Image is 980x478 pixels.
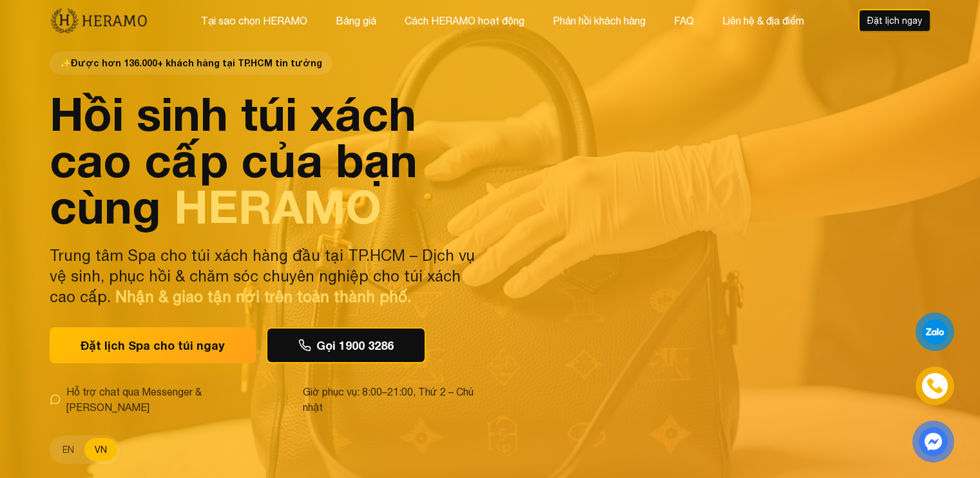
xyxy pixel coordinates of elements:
button: EN [52,438,84,461]
button: FAQ [670,12,698,29]
button: Phản hồi khách hàng [549,12,649,29]
button: Bảng giá [332,12,380,29]
span: Giờ phục vụ: 8:00–21:00, Thứ 2 – Chủ nhật [303,384,483,415]
span: Được hơn 136.000+ khách hàng tại TP.HCM tin tưởng [50,52,332,75]
p: Trung tâm Spa cho túi xách hàng đầu tại TP.HCM – Dịch vụ vệ sinh, phục hồi & chăm sóc chuyên nghi... [50,245,483,307]
h1: Hồi sinh túi xách cao cấp của bạn cùng [50,90,483,229]
button: VN [84,438,117,461]
img: phone-icon [926,377,944,395]
img: new-logo.3f60348b.png [50,7,148,34]
button: Gọi 1900 3286 [266,327,426,363]
span: HERAMO [174,178,381,234]
button: Đặt lịch ngay [858,9,931,32]
button: Cách HERAMO hoạt động [401,12,528,29]
a: phone-icon [918,368,952,403]
span: Hỗ trợ chat qua Messenger & [PERSON_NAME] [66,384,271,415]
span: star [60,57,71,70]
button: Liên hệ & địa điểm [718,12,808,29]
span: Nhận & giao tận nơi trên toàn thành phố. [115,287,411,305]
button: Đặt lịch Spa cho túi ngay [50,327,256,363]
button: Tại sao chọn HERAMO [197,12,311,29]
